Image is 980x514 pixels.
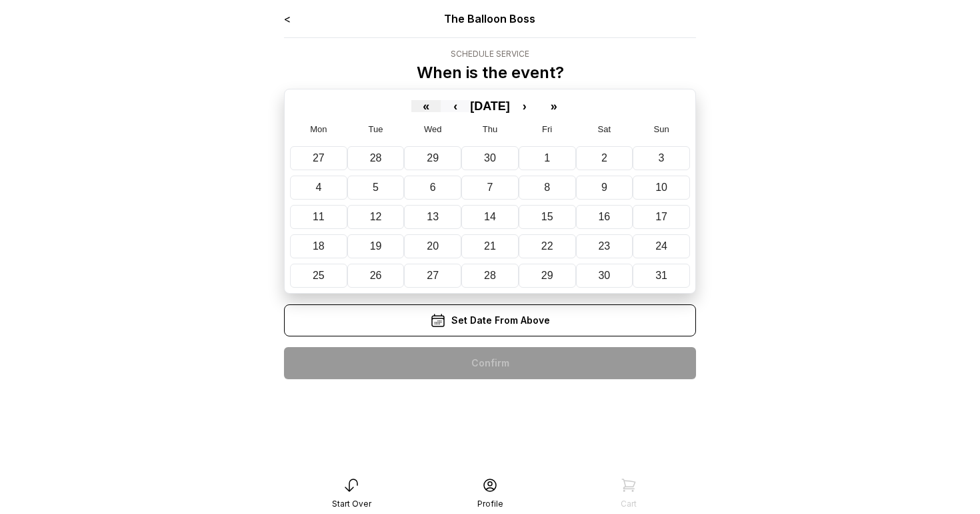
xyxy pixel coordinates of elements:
button: May 22, 2026 [519,234,576,258]
abbr: May 3, 2026 [659,152,665,164]
abbr: May 4, 2026 [315,182,321,193]
button: May 3, 2026 [633,146,690,170]
abbr: May 28, 2026 [484,270,496,281]
button: May 21, 2026 [461,234,519,258]
button: ‹ [441,100,470,112]
button: May 12, 2026 [347,205,405,229]
button: May 16, 2026 [576,205,633,229]
button: May 13, 2026 [404,205,461,229]
button: May 9, 2026 [576,176,633,200]
button: May 23, 2026 [576,234,633,258]
abbr: May 20, 2026 [427,240,439,252]
abbr: May 19, 2026 [370,240,382,252]
button: May 5, 2026 [347,176,405,200]
abbr: May 23, 2026 [598,240,610,252]
div: The Balloon Boss [367,11,614,27]
abbr: May 22, 2026 [541,240,553,252]
abbr: Friday [542,124,552,134]
abbr: May 26, 2026 [370,270,382,281]
abbr: May 7, 2026 [487,182,493,193]
button: « [411,100,441,112]
abbr: May 8, 2026 [544,182,550,193]
button: May 19, 2026 [347,234,405,258]
button: [DATE] [470,100,510,112]
abbr: May 6, 2026 [430,182,436,193]
abbr: May 14, 2026 [484,211,496,222]
button: April 28, 2026 [347,146,405,170]
abbr: May 1, 2026 [544,152,550,164]
abbr: Saturday [598,124,611,134]
button: May 1, 2026 [519,146,576,170]
span: [DATE] [470,99,510,113]
abbr: Wednesday [424,124,442,134]
abbr: April 27, 2026 [313,152,325,164]
button: April 29, 2026 [404,146,461,170]
abbr: May 27, 2026 [427,270,439,281]
button: May 2, 2026 [576,146,633,170]
button: May 10, 2026 [633,176,690,200]
abbr: May 13, 2026 [427,211,439,222]
button: May 30, 2026 [576,264,633,288]
button: May 27, 2026 [404,264,461,288]
abbr: May 24, 2026 [655,240,667,252]
p: When is the event? [417,62,564,83]
button: › [510,100,539,112]
button: May 24, 2026 [633,234,690,258]
abbr: May 15, 2026 [541,211,553,222]
abbr: May 2, 2026 [601,152,607,164]
button: May 25, 2026 [290,264,347,288]
abbr: May 17, 2026 [655,211,667,222]
abbr: May 16, 2026 [598,211,610,222]
abbr: May 29, 2026 [541,270,553,281]
button: May 8, 2026 [519,176,576,200]
button: May 4, 2026 [290,176,347,200]
button: May 26, 2026 [347,264,405,288]
button: April 27, 2026 [290,146,347,170]
abbr: May 21, 2026 [484,240,496,252]
button: » [539,100,569,112]
abbr: April 30, 2026 [484,152,496,164]
div: Set Date From Above [284,304,696,336]
abbr: May 12, 2026 [370,211,382,222]
button: May 15, 2026 [519,205,576,229]
abbr: May 11, 2026 [313,211,325,222]
button: May 20, 2026 [404,234,461,258]
div: Cart [621,499,637,509]
abbr: May 30, 2026 [598,270,610,281]
button: May 17, 2026 [633,205,690,229]
abbr: May 31, 2026 [655,270,667,281]
button: May 11, 2026 [290,205,347,229]
div: Start Over [332,499,371,509]
button: May 29, 2026 [519,264,576,288]
abbr: May 10, 2026 [655,182,667,193]
button: May 7, 2026 [461,176,519,200]
button: May 28, 2026 [461,264,519,288]
abbr: Thursday [483,124,497,134]
div: Schedule Service [417,49,564,59]
abbr: April 28, 2026 [370,152,382,164]
abbr: May 25, 2026 [313,270,325,281]
abbr: April 29, 2026 [427,152,439,164]
button: May 18, 2026 [290,234,347,258]
button: May 6, 2026 [404,176,461,200]
a: < [284,12,291,25]
button: May 14, 2026 [461,205,519,229]
button: May 31, 2026 [633,264,690,288]
abbr: Monday [310,124,327,134]
abbr: May 5, 2026 [373,182,379,193]
abbr: May 18, 2026 [313,240,325,252]
abbr: May 9, 2026 [601,182,607,193]
div: Profile [477,499,503,509]
button: April 30, 2026 [461,146,519,170]
abbr: Sunday [654,124,669,134]
abbr: Tuesday [369,124,383,134]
